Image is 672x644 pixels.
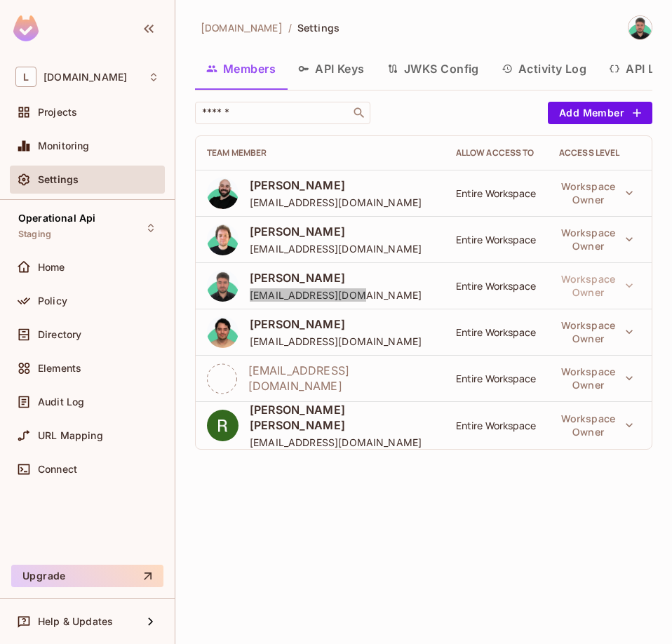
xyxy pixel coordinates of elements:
img: ACg8ocJzOKsmkeZTEYjgzvx7Hd1KXR37DFqz7QKydVIZmeFPWsEVhLw=s96-c [207,177,238,209]
button: JWKS Config [376,51,490,86]
img: ACg8ocJti2wFD9SIvW6ILKWh2EUQNzXQab9Cwi_TDMhFJK7bDX7b8Xs=s96-c [207,270,238,302]
span: Audit Log [38,396,84,408]
span: [EMAIL_ADDRESS][DOMAIN_NAME] [250,242,422,255]
span: [EMAIL_ADDRESS][DOMAIN_NAME] [248,363,434,394]
div: Entire Workspace [456,372,537,385]
span: [EMAIL_ADDRESS][DOMAIN_NAME] [250,335,422,348]
div: Entire Workspace [456,187,537,200]
span: Connect [38,464,77,475]
span: Staging [18,229,51,240]
span: Settings [297,21,340,34]
img: Felipe Henriquez [629,16,652,39]
button: Workspace Owner [553,225,640,253]
button: Workspace Owner [553,411,640,439]
span: Home [38,262,65,273]
button: API Keys [287,51,376,86]
button: Add Member [548,102,652,124]
span: [PERSON_NAME] [PERSON_NAME] [250,402,434,433]
button: Activity Log [490,51,598,86]
span: [PERSON_NAME] [250,224,422,239]
button: Upgrade [11,565,163,587]
div: Entire Workspace [456,279,537,293]
li: / [288,21,292,34]
div: Allow Access to [456,147,537,159]
button: Workspace Owner [553,179,640,207]
div: Entire Workspace [456,419,537,432]
span: [EMAIL_ADDRESS][DOMAIN_NAME] [250,288,422,302]
div: Entire Workspace [456,326,537,339]
img: ACg8ocLGRX3uUjgcnIeB6TpS5nVEu0Kxzv8bR5N8KgWDx3VKVXfwJw=s96-c [207,410,238,441]
span: Directory [38,329,81,340]
span: [EMAIL_ADDRESS][DOMAIN_NAME] [250,196,422,209]
button: Workspace Owner [553,318,640,346]
img: SReyMgAAAABJRU5ErkJggg== [13,15,39,41]
span: Workspace: lakpa.cl [43,72,127,83]
div: Team Member [207,147,434,159]
span: L [15,67,36,87]
div: Entire Workspace [456,233,537,246]
span: Policy [38,295,67,307]
button: Workspace Owner [553,271,640,300]
span: Settings [38,174,79,185]
div: Access Level [559,147,640,159]
span: Help & Updates [38,616,113,627]
span: Monitoring [38,140,90,152]
button: Workspace Owner [553,364,640,392]
img: ACg8ocIVcwWYIOfSw8TXd4EMIv9hhZwML1Rt1bDtp4ye5bELZsyYaoo=s96-c [207,316,238,348]
span: [PERSON_NAME] [250,270,422,286]
span: [DOMAIN_NAME] [201,21,283,34]
span: [EMAIL_ADDRESS][DOMAIN_NAME] [250,436,434,449]
button: Members [195,51,287,86]
span: [PERSON_NAME] [250,177,422,193]
span: Operational Api [18,213,95,224]
span: [PERSON_NAME] [250,316,422,332]
span: URL Mapping [38,430,103,441]
span: Elements [38,363,81,374]
img: ACg8ocKE8z9TPRJWkpFIIqFxag3rzJuVRNxb9-vGg8KrivObt-V0oCc=s96-c [207,224,238,255]
span: Projects [38,107,77,118]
